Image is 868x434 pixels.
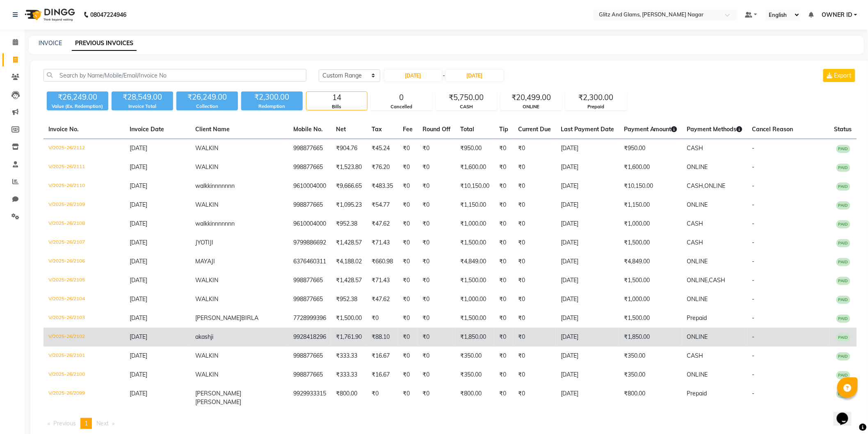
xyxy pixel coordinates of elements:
[752,295,755,303] span: -
[195,352,218,359] span: WALKIN
[403,126,413,133] span: Fee
[494,215,513,233] td: ₹0
[752,314,755,322] span: -
[130,371,147,378] span: [DATE]
[130,182,147,190] span: [DATE]
[398,233,418,252] td: ₹0
[398,215,418,233] td: ₹0
[752,333,755,340] span: -
[398,347,418,365] td: ₹0
[398,290,418,309] td: ₹0
[513,309,556,328] td: ₹0
[561,126,614,133] span: Last Payment Date
[836,201,850,210] span: PAID
[398,384,418,411] td: ₹0
[619,139,682,158] td: ₹950.00
[834,401,860,426] iframe: chat widget
[494,290,513,309] td: ₹0
[418,177,455,196] td: ₹0
[336,126,346,133] span: Net
[836,164,850,172] span: PAID
[288,196,331,215] td: 998877665
[687,352,704,359] span: CASH
[513,347,556,365] td: ₹0
[211,333,213,340] span: ji
[43,347,125,365] td: V/2025-26/2101
[619,252,682,271] td: ₹4,849.00
[687,314,707,322] span: Prepaid
[494,309,513,328] td: ₹0
[130,220,147,227] span: [DATE]
[288,252,331,271] td: 6376460311
[43,328,125,347] td: V/2025-26/2102
[112,91,173,103] div: ₹28,549.00
[455,384,494,411] td: ₹800.00
[288,177,331,196] td: 9610004000
[501,103,562,110] div: ONLINE
[752,390,755,397] span: -
[288,215,331,233] td: 9610004000
[556,328,619,347] td: [DATE]
[836,296,850,304] span: PAID
[687,126,742,133] span: Payment Methods
[687,276,709,284] span: ONLINE,
[446,70,503,81] input: End Date
[752,201,755,208] span: -
[43,158,125,177] td: V/2025-26/2111
[823,69,855,82] button: Export
[619,233,682,252] td: ₹1,500.00
[556,158,619,177] td: [DATE]
[43,233,125,252] td: V/2025-26/2107
[367,309,398,328] td: ₹0
[293,126,323,133] span: Mobile No.
[494,177,513,196] td: ₹0
[331,215,367,233] td: ₹952.38
[43,139,125,158] td: V/2025-26/2112
[43,177,125,196] td: V/2025-26/2110
[513,215,556,233] td: ₹0
[195,182,210,190] span: walkk
[210,182,235,190] span: innnnnnn
[836,315,850,323] span: PAID
[556,252,619,271] td: [DATE]
[130,201,147,208] span: [DATE]
[195,163,218,171] span: WALKIN
[21,3,77,26] img: logo
[494,233,513,252] td: ₹0
[176,91,238,103] div: ₹26,249.00
[130,333,147,340] span: [DATE]
[288,328,331,347] td: 9928418296
[834,126,852,133] span: Status
[494,365,513,384] td: ₹0
[43,384,125,411] td: V/2025-26/2099
[418,347,455,365] td: ₹0
[556,233,619,252] td: [DATE]
[836,277,850,285] span: PAID
[418,365,455,384] td: ₹0
[619,365,682,384] td: ₹350.00
[566,92,626,103] div: ₹2,300.00
[455,328,494,347] td: ₹1,850.00
[288,139,331,158] td: 998877665
[513,271,556,290] td: ₹0
[455,290,494,309] td: ₹1,000.00
[130,314,147,322] span: [DATE]
[494,139,513,158] td: ₹0
[418,233,455,252] td: ₹0
[367,290,398,309] td: ₹47.62
[513,158,556,177] td: ₹0
[556,384,619,411] td: [DATE]
[43,69,306,82] input: Search by Name/Mobile/Email/Invoice No
[43,196,125,215] td: V/2025-26/2109
[39,39,62,47] a: INVOICE
[687,201,708,208] span: ONLINE
[499,126,508,133] span: Tip
[384,70,442,81] input: Start Date
[455,347,494,365] td: ₹350.00
[494,347,513,365] td: ₹0
[195,220,210,227] span: walkk
[331,158,367,177] td: ₹1,523.80
[367,196,398,215] td: ₹54.77
[418,139,455,158] td: ₹0
[331,384,367,411] td: ₹800.00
